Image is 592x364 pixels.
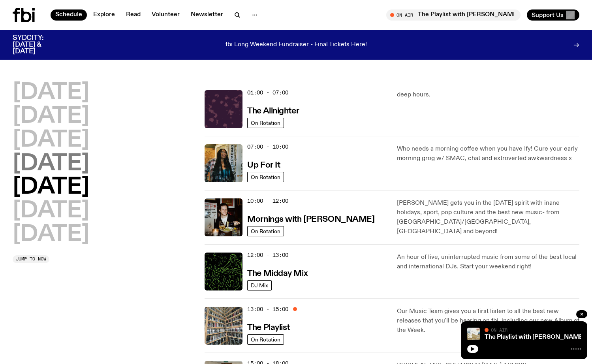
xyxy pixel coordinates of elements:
[13,224,89,246] button: [DATE]
[247,322,290,332] a: The Playlist
[532,11,564,19] span: Support Us
[205,307,242,345] img: A corner shot of the fbi music library
[247,306,288,313] span: 13:00 - 15:00
[247,251,288,259] span: 12:00 - 13:00
[51,9,87,21] a: Schedule
[247,172,284,182] a: On Rotation
[247,268,308,278] a: The Midday Mix
[247,334,284,345] a: On Rotation
[247,197,288,205] span: 10:00 - 12:00
[491,327,507,332] span: On Air
[13,153,89,175] button: [DATE]
[397,144,579,163] p: Who needs a morning coffee when you have Ify! Cure your early morning grog w/ SMAC, chat and extr...
[13,200,89,222] button: [DATE]
[247,143,288,151] span: 07:00 - 10:00
[205,198,242,236] img: Sam blankly stares at the camera, brightly lit by a camera flash wearing a hat collared shirt and...
[247,160,280,170] a: Up For It
[247,89,288,96] span: 01:00 - 07:00
[247,106,299,115] a: The Allnighter
[247,214,374,224] a: Mornings with [PERSON_NAME]
[121,9,145,21] a: Read
[16,257,46,261] span: Jump to now
[397,253,579,272] p: An hour of live, uninterrupted music from some of the best local and international DJs. Start you...
[247,226,284,236] a: On Rotation
[251,174,280,180] span: On Rotation
[13,176,89,198] button: [DATE]
[147,9,184,21] a: Volunteer
[247,270,308,278] h3: The Midday Mix
[88,9,120,21] a: Explore
[397,90,579,100] p: deep hours.
[386,9,521,21] button: On AirThe Playlist with [PERSON_NAME] and Raf
[247,161,280,170] h3: Up For It
[247,118,284,128] a: On Rotation
[251,283,268,289] span: DJ Mix
[251,120,280,126] span: On Rotation
[527,9,579,21] button: Support Us
[251,337,280,343] span: On Rotation
[13,129,89,151] button: [DATE]
[13,255,49,263] button: Jump to now
[397,307,579,335] p: Our Music Team gives you a first listen to all the best new releases that you'll be hearing on fb...
[247,280,272,290] a: DJ Mix
[226,41,367,49] p: fbi Long Weekend Fundraiser - Final Tickets Here!
[13,35,63,55] h3: SYDCITY: [DATE] & [DATE]
[247,107,299,115] h3: The Allnighter
[247,324,290,332] h3: The Playlist
[186,9,228,21] a: Newsletter
[205,144,242,182] img: Ify - a Brown Skin girl with black braided twists, looking up to the side with her tongue stickin...
[247,215,374,224] h3: Mornings with [PERSON_NAME]
[397,198,579,236] p: [PERSON_NAME] gets you in the [DATE] spirit with inane holidays, sport, pop culture and the best ...
[13,82,89,104] button: [DATE]
[251,228,280,234] span: On Rotation
[13,106,89,128] button: [DATE]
